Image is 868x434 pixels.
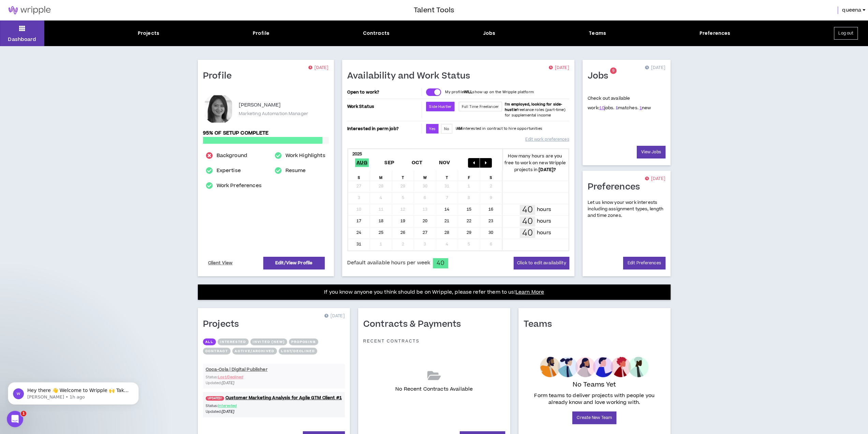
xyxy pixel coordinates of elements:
[216,152,247,160] a: Background
[410,158,424,167] span: Oct
[429,126,435,131] span: Yes
[548,65,569,71] p: [DATE]
[457,126,462,131] strong: AM
[483,30,496,37] div: Jobs
[445,89,533,95] p: My profile show up on the Wripple platform
[539,167,556,173] b: [DATE] ?
[253,30,269,37] div: Profile
[370,170,392,181] div: M
[232,348,277,354] button: Active/Archived
[645,176,665,182] p: [DATE]
[524,319,557,330] h1: Teams
[363,319,466,330] h1: Contracts & Payments
[218,403,237,408] span: Interested
[285,167,306,175] a: Resume
[8,36,36,43] p: Dashboard
[347,124,421,134] p: Interested in perm job?
[279,348,317,354] button: Lost/Declined
[589,30,606,37] div: Teams
[203,395,345,401] a: UPDATED!Customer Marketing Analysis for Agile GTM Client #1
[540,357,649,377] img: empty
[285,152,325,160] a: Work Highlights
[437,158,451,167] span: Nov
[462,104,499,109] span: Full Time Freelancer
[444,126,449,131] span: No
[516,289,544,296] a: Learn More
[588,71,614,82] h1: Jobs
[222,409,234,414] i: [DATE]
[324,313,344,320] p: [DATE]
[502,153,568,173] p: How many hours are you free to work on new Wripple projects in
[526,392,663,406] p: Form teams to deliver projects with people you already know and love working with.
[347,259,430,267] span: Default available hours per week
[610,68,617,74] sup: 9
[203,338,216,345] button: All
[206,403,274,409] p: Status:
[250,338,287,345] button: Invited (new)
[216,167,240,175] a: Expertise
[218,338,249,345] button: Interested
[203,319,244,330] h1: Projects
[7,411,23,427] iframe: Intercom live chat
[363,30,389,37] div: Contracts
[464,89,473,95] strong: WILL
[436,170,458,181] div: T
[456,126,542,131] p: I interested in contract to hire opportunities
[637,146,665,158] a: View Jobs
[206,409,274,415] p: Updated:
[599,105,604,111] a: 10
[700,30,731,37] div: Preferences
[414,170,436,181] div: W
[239,111,308,117] p: Marketing Automation Manager
[639,105,651,111] span: new
[834,27,858,40] button: Log out
[392,170,414,181] div: T
[514,257,569,269] button: Click to edit availability
[573,380,616,390] p: No Teams Yet
[623,257,665,269] a: Edit Preferences
[615,105,638,111] span: matches.
[480,170,502,181] div: S
[203,71,237,82] h1: Profile
[203,94,234,124] div: queena q.
[138,30,159,37] div: Projects
[615,105,618,111] a: 1
[263,257,325,269] a: Edit/View Profile
[537,229,551,237] p: hours
[639,105,642,111] a: 1
[239,101,281,109] p: [PERSON_NAME]
[383,158,396,167] span: Sep
[347,102,421,111] p: Work Status
[414,5,454,15] h3: Talent Tools
[324,288,544,296] p: If you know anyone you think should be on Wripple, please refer them to us!
[216,182,261,190] a: Work Preferences
[572,411,616,424] a: Create New Team
[347,89,421,95] p: Open to work?
[355,158,369,167] span: Aug
[363,338,420,344] p: Recent Contracts
[645,65,665,71] p: [DATE]
[842,6,861,14] span: queena
[352,151,362,157] b: 2025
[458,170,480,181] div: F
[207,257,234,269] a: Client View
[537,218,551,225] p: hours
[588,199,665,219] p: Let us know your work interests including assignment types, length and time zones.
[588,182,645,193] h1: Preferences
[505,102,565,118] span: freelance roles (part-time) for supplemental income
[599,105,614,111] span: jobs.
[588,95,651,111] p: Check out available work:
[203,129,329,137] p: 95% of setup complete
[348,170,370,181] div: S
[206,396,224,401] span: UPDATED!
[395,386,473,393] p: No Recent Contracts Available
[537,206,551,213] p: hours
[289,338,318,345] button: Proposing
[308,65,328,71] p: [DATE]
[525,134,569,145] a: Edit work preferences
[612,68,615,74] span: 9
[347,71,475,82] h1: Availability and Work Status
